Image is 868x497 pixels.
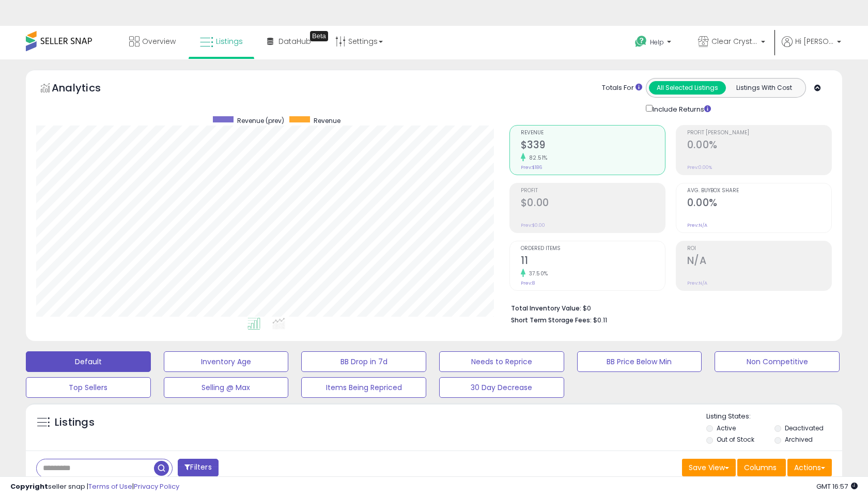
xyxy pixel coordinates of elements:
[816,482,858,491] span: 2025-09-13 16:57 GMT
[178,459,218,477] button: Filters
[650,38,664,46] span: Help
[164,377,289,398] button: Selling @ Max
[142,36,176,46] span: Overview
[715,351,840,372] button: Non Competitive
[10,482,48,491] strong: Copyright
[687,246,831,252] span: ROI
[521,188,665,194] span: Profit
[328,26,391,57] a: Settings
[164,351,289,372] button: Inventory Age
[682,459,736,476] button: Save View
[511,301,824,314] li: $0
[687,255,831,269] h2: N/A
[649,81,726,95] button: All Selected Listings
[744,462,777,473] span: Columns
[259,26,319,57] a: DataHub
[782,36,841,59] a: Hi [PERSON_NAME]
[627,27,681,59] a: Help
[737,459,786,476] button: Columns
[134,482,179,491] a: Privacy Policy
[301,351,426,372] button: BB Drop in 7d
[711,36,758,46] span: Clear Crystal Water
[717,435,754,444] label: Out of Stock
[525,154,548,162] small: 82.51%
[314,116,340,125] span: Revenue
[278,36,311,46] span: DataHub
[26,351,151,372] button: Default
[52,81,121,98] h5: Analytics
[602,83,642,93] div: Totals For
[706,412,842,422] p: Listing States:
[687,280,707,286] small: Prev: N/A
[26,377,151,398] button: Top Sellers
[511,304,581,313] b: Total Inventory Value:
[88,482,132,491] a: Terms of Use
[192,26,251,57] a: Listings
[439,377,564,398] button: 30 Day Decrease
[687,188,831,194] span: Avg. Buybox Share
[237,116,284,125] span: Revenue (prev)
[785,435,813,444] label: Archived
[521,280,535,286] small: Prev: 8
[634,35,647,48] i: Get Help
[717,424,736,432] label: Active
[687,222,707,228] small: Prev: N/A
[593,315,607,325] span: $0.11
[795,36,834,46] span: Hi [PERSON_NAME]
[55,415,95,430] h5: Listings
[521,246,665,252] span: Ordered Items
[521,197,665,211] h2: $0.00
[787,459,832,476] button: Actions
[521,130,665,136] span: Revenue
[690,26,773,59] a: Clear Crystal Water
[525,270,548,277] small: 37.50%
[10,482,179,492] div: seller snap | |
[521,222,545,228] small: Prev: $0.00
[687,139,831,153] h2: 0.00%
[511,316,592,324] b: Short Term Storage Fees:
[577,351,702,372] button: BB Price Below Min
[725,81,802,95] button: Listings With Cost
[687,164,712,170] small: Prev: 0.00%
[521,164,542,170] small: Prev: $186
[638,103,723,115] div: Include Returns
[301,377,426,398] button: Items Being Repriced
[687,197,831,211] h2: 0.00%
[310,31,328,41] div: Tooltip anchor
[687,130,831,136] span: Profit [PERSON_NAME]
[439,351,564,372] button: Needs to Reprice
[521,139,665,153] h2: $339
[216,36,243,46] span: Listings
[121,26,183,57] a: Overview
[521,255,665,269] h2: 11
[785,424,824,432] label: Deactivated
